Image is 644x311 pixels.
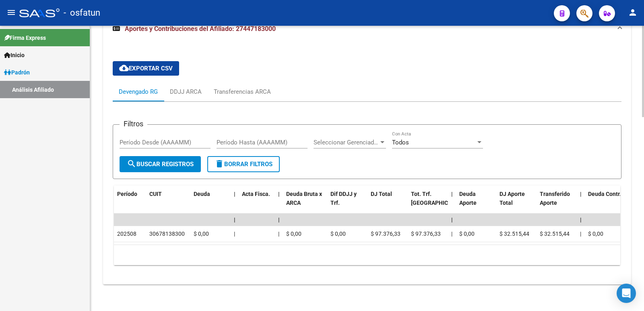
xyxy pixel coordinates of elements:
datatable-header-cell: Tot. Trf. Bruto [408,185,448,221]
datatable-header-cell: Acta Fisca. [239,185,275,221]
span: | [234,231,235,237]
datatable-header-cell: Deuda Contr. [585,185,625,221]
mat-icon: search [127,159,136,169]
span: DJ Total [371,191,392,197]
span: Acta Fisca. [242,191,270,197]
button: Borrar Filtros [207,156,280,172]
div: Aportes y Contribuciones del Afiliado: 27447183000 [103,42,631,284]
span: | [278,216,280,223]
span: Período [117,191,137,197]
span: $ 0,00 [588,231,603,237]
span: Tot. Trf. [GEOGRAPHIC_DATA] [411,191,466,206]
span: Dif DDJJ y Trf. [330,191,357,206]
span: Padrón [4,68,30,77]
datatable-header-cell: | [231,185,239,221]
span: Seleccionar Gerenciador [314,139,379,146]
span: Deuda [194,191,210,197]
span: Firma Express [4,33,46,42]
datatable-header-cell: | [448,185,456,221]
span: $ 97.376,33 [411,231,441,237]
span: | [451,216,453,223]
span: Deuda Contr. [588,191,621,197]
datatable-header-cell: Transferido Aporte [537,185,577,221]
mat-icon: menu [6,8,16,17]
span: Inicio [4,51,25,60]
div: 30678138300 [149,229,185,239]
div: Open Intercom Messenger [617,284,636,303]
datatable-header-cell: | [275,185,283,221]
datatable-header-cell: CUIT [146,185,190,221]
span: Exportar CSV [119,65,173,72]
span: DJ Aporte Total [500,191,525,206]
span: Transferido Aporte [540,191,570,206]
span: Aportes y Contribuciones del Afiliado: 27447183000 [125,25,276,33]
span: | [451,231,452,237]
span: | [451,191,453,197]
datatable-header-cell: Deuda [190,185,231,221]
span: | [580,216,582,223]
datatable-header-cell: Deuda Bruta x ARCA [283,185,327,221]
h3: Filtros [120,118,147,130]
span: Deuda Aporte [459,191,477,206]
button: Buscar Registros [120,156,201,172]
div: Transferencias ARCA [214,87,271,96]
span: | [580,191,582,197]
span: $ 32.515,44 [540,231,570,237]
span: | [580,231,581,237]
datatable-header-cell: | [577,185,585,221]
span: $ 0,00 [459,231,475,237]
span: | [278,191,280,197]
mat-icon: person [628,8,638,17]
span: Deuda Bruta x ARCA [286,191,322,206]
span: | [278,231,279,237]
datatable-header-cell: DJ Aporte Total [496,185,537,221]
button: Exportar CSV [113,61,179,76]
span: | [234,216,235,223]
mat-expansion-panel-header: Aportes y Contribuciones del Afiliado: 27447183000 [103,16,631,42]
datatable-header-cell: Período [114,185,146,221]
span: 202508 [117,231,136,237]
span: $ 97.376,33 [371,231,400,237]
datatable-header-cell: Dif DDJJ y Trf. [327,185,367,221]
span: - osfatun [64,4,100,22]
div: Devengado RG [119,87,158,96]
mat-icon: cloud_download [119,63,129,73]
span: $ 0,00 [194,231,209,237]
span: $ 0,00 [330,231,346,237]
span: Buscar Registros [127,161,194,168]
datatable-header-cell: Deuda Aporte [456,185,496,221]
div: DDJJ ARCA [170,87,202,96]
span: | [234,191,235,197]
span: CUIT [149,191,162,197]
span: Borrar Filtros [215,161,272,168]
span: $ 0,00 [286,231,301,237]
span: $ 32.515,44 [500,231,529,237]
mat-icon: delete [215,159,224,169]
span: Todos [392,139,409,146]
datatable-header-cell: DJ Total [367,185,408,221]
